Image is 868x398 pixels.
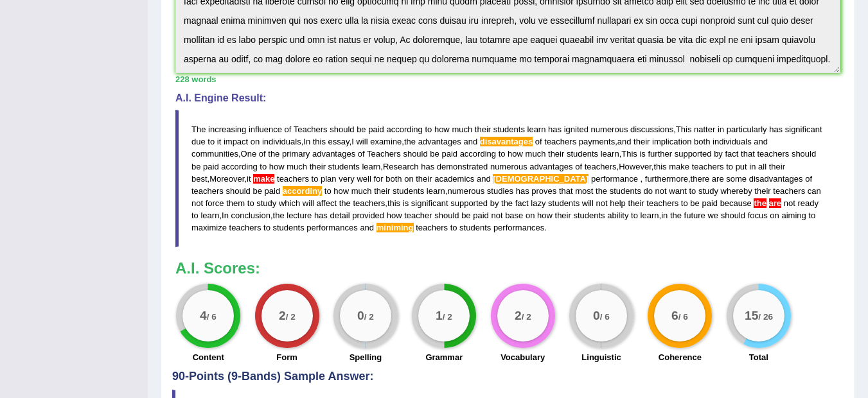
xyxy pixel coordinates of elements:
[681,198,688,208] span: to
[273,223,305,232] span: students
[661,211,668,220] span: in
[721,211,745,220] span: should
[403,149,427,159] span: should
[226,198,245,208] span: them
[537,211,553,220] span: how
[725,149,738,159] span: fact
[208,125,246,134] span: increasing
[564,125,589,134] span: ignited
[249,125,282,134] span: influence
[692,162,724,171] span: teachers
[200,308,207,322] big: 4
[535,137,542,146] span: of
[287,211,312,220] span: lecture
[351,137,354,146] span: I
[393,186,424,196] span: students
[655,186,667,196] span: not
[784,198,795,208] span: not
[499,149,506,159] span: to
[333,186,349,196] span: how
[575,186,593,196] span: most
[191,125,206,134] span: The
[229,223,261,232] span: teachers
[269,162,285,171] span: how
[633,137,650,146] span: their
[477,174,491,184] span: and
[231,211,270,220] span: conclusion
[191,223,227,232] span: maximize
[330,125,354,134] span: should
[766,198,769,208] span: Did you mean “they are” or “there are”?
[808,186,821,196] span: can
[191,186,224,196] span: teachers
[505,211,523,220] span: base
[328,137,350,146] span: essay
[385,174,402,184] span: both
[206,198,224,208] span: force
[726,162,733,171] span: to
[500,351,545,363] label: Vocabulary
[357,308,364,322] big: 0
[758,312,773,322] small: / 26
[720,198,752,208] span: because
[279,198,300,208] span: which
[360,223,374,232] span: and
[443,312,452,322] small: / 2
[262,137,301,146] span: individuals
[404,137,416,146] span: the
[675,149,712,159] span: supported
[421,162,434,171] span: has
[224,137,248,146] span: impact
[727,125,767,134] span: particularly
[339,174,355,184] span: very
[312,149,355,159] span: advantages
[383,162,419,171] span: Research
[669,186,686,196] span: want
[646,198,678,208] span: teachers
[191,198,203,208] span: not
[367,149,401,159] span: Teachers
[287,162,307,171] span: much
[713,137,752,146] span: individuals
[251,137,260,146] span: on
[193,351,224,363] label: Content
[217,137,222,146] span: it
[209,174,244,184] span: Moreover
[285,125,292,134] span: of
[200,211,219,220] span: learn
[175,92,840,104] h4: A.I. Engine Result:
[749,351,768,363] label: Total
[324,186,332,196] span: to
[718,125,724,134] span: in
[265,186,281,196] span: paid
[461,211,470,220] span: be
[694,125,715,134] span: natter
[769,125,783,134] span: has
[353,198,385,208] span: teachers
[515,308,522,322] big: 2
[639,149,645,159] span: is
[447,186,484,196] span: numerous
[460,149,496,159] span: according
[256,198,276,208] span: study
[418,137,461,146] span: advantages
[473,211,489,220] span: paid
[441,149,457,159] span: paid
[387,198,400,208] span: this
[593,308,600,322] big: 0
[581,351,621,363] label: Linguistic
[463,137,477,146] span: and
[427,186,445,196] span: learn
[277,174,309,184] span: teachers
[770,211,779,220] span: on
[364,312,374,322] small: / 2
[191,137,206,146] span: due
[430,149,439,159] span: be
[493,125,525,134] span: students
[404,174,413,184] span: on
[191,174,208,184] span: best
[648,149,672,159] span: further
[317,198,337,208] span: affect
[294,125,328,134] span: Teachers
[754,186,770,196] span: their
